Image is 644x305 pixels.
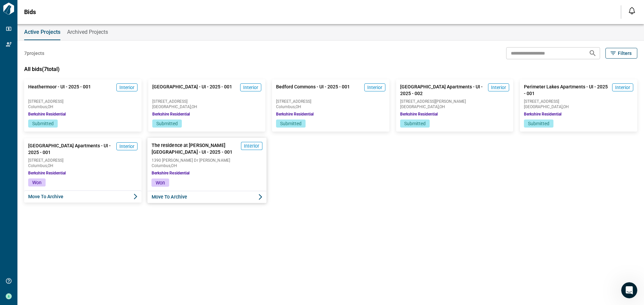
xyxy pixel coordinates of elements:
span: Berkshire Residential [524,111,561,117]
span: Interior [615,84,630,91]
span: Submitted [280,121,302,126]
button: Filters [605,48,637,59]
span: Berkshire Residential [28,111,66,117]
span: Active Projects [24,29,60,35]
span: Filters [618,50,632,57]
span: Interior [367,84,382,91]
span: Columbus , OH [276,105,385,109]
span: Submitted [32,121,54,126]
span: Won [155,180,165,185]
span: [GEOGRAPHIC_DATA] - UI - 2025 - 001 [152,83,232,97]
span: Submitted [404,121,426,126]
button: Move to Archive [24,190,142,203]
span: 7 projects [24,50,44,57]
span: Submitted [528,121,549,126]
span: [GEOGRAPHIC_DATA] Apartments - UI - 2025 - 002 [400,83,486,97]
button: Open notification feed [627,5,637,16]
span: [GEOGRAPHIC_DATA] Apartments - UI - 2025 - 001 [28,142,114,156]
span: All bids ( 7 total) [24,66,60,72]
span: [GEOGRAPHIC_DATA] , OH [152,105,262,109]
span: [GEOGRAPHIC_DATA] , OH [400,105,509,109]
span: [STREET_ADDRESS] [28,99,138,103]
span: Bedford Commons - UI - 2025 - 001 [276,83,350,97]
span: [STREET_ADDRESS] [28,158,138,162]
button: Move to Archive [147,191,266,203]
span: Columbus , OH [28,164,138,168]
button: Search projects [586,47,599,60]
span: Move to Archive [151,194,187,200]
span: Interior [119,84,135,91]
span: Interior [243,84,258,91]
span: Interior [244,143,259,149]
span: Berkshire Residential [28,170,66,176]
div: base tabs [17,24,644,40]
span: Berkshire Residential [276,111,314,117]
span: Berkshire Residential [151,170,190,176]
iframe: Intercom live chat [621,282,637,298]
span: [STREET_ADDRESS] [524,99,633,103]
span: Interior [491,84,506,91]
span: The residence at [PERSON_NAME][GEOGRAPHIC_DATA] - UI - 2025 - 001 [151,142,238,156]
span: Perimeter Lakes Apartments - UI - 2025 - 001 [524,83,609,97]
span: Archived Projects [67,29,108,35]
span: [GEOGRAPHIC_DATA] , OH [524,105,633,109]
span: Interior [119,143,135,150]
span: [STREET_ADDRESS] [276,99,385,103]
span: Move to Archive [28,193,63,200]
span: Berkshire Residential [400,111,438,117]
span: Heathermoor - UI - 2025 - 001 [28,83,91,97]
span: Submitted [156,121,178,126]
span: 1390 [PERSON_NAME] Dr [PERSON_NAME] [151,158,262,162]
span: Berkshire Residential [152,111,190,117]
span: Columbus , OH [151,164,262,168]
span: Bids [24,9,36,15]
span: Won [32,180,42,185]
span: [STREET_ADDRESS][PERSON_NAME] [400,99,509,103]
span: Columbus , OH [28,105,138,109]
span: [STREET_ADDRESS] [152,99,262,103]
